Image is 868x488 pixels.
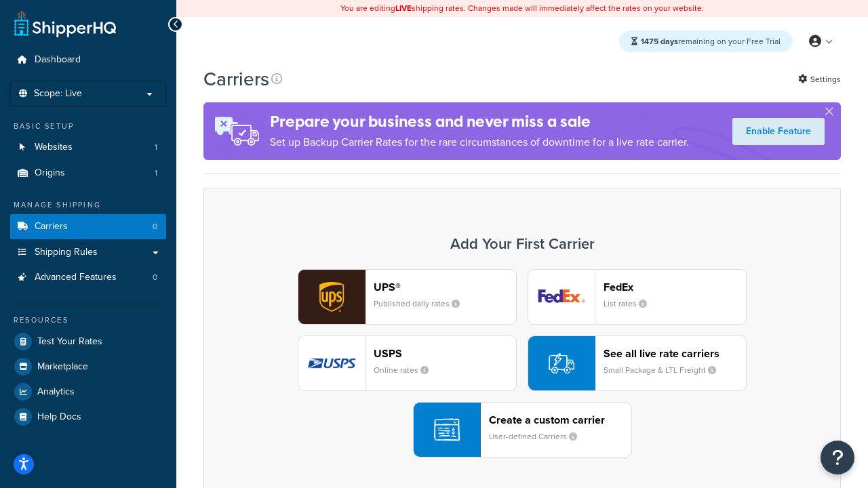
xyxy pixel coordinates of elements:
button: ups logoUPS®Published daily rates [298,269,517,325]
small: Small Package & LTL Freight [604,364,727,376]
strong: 1475 days [641,35,678,47]
div: Manage Shipping [10,199,166,211]
a: Origins 1 [10,161,166,186]
a: Advanced Features 0 [10,265,166,290]
span: Analytics [37,386,75,398]
div: remaining on your Free Trial [619,30,793,52]
small: List rates [604,298,658,310]
header: FedEx [604,281,746,293]
p: Set up Backup Carrier Rates for the rare circumstances of downtime for a live rate carrier. [270,133,689,152]
button: Open Resource Center [821,441,854,474]
header: See all live rate carriers [604,347,746,360]
a: ShipperHQ Home [14,10,116,37]
span: Advanced Features [35,272,117,283]
span: Origins [35,167,65,179]
span: Carriers [35,221,68,232]
img: usps logo [298,336,365,390]
button: Create a custom carrierUser-defined Carriers [413,402,632,457]
img: ad-rules-rateshop-fe6ec290ccb7230408bd80ed9643f0289d75e0ffd9eb532fc0e269fcd187b520.png [203,102,270,160]
span: 0 [153,272,157,283]
a: Carriers 0 [10,214,166,239]
li: Websites [10,135,166,160]
b: LIVE [395,2,412,14]
span: Help Docs [37,411,81,423]
li: Carriers [10,214,166,239]
div: Basic Setup [10,121,166,132]
a: Test Your Rates [10,329,166,354]
a: Marketplace [10,354,166,379]
header: Create a custom carrier [489,413,631,426]
a: Enable Feature [732,118,825,145]
a: Shipping Rules [10,240,166,265]
button: usps logoUSPSOnline rates [298,335,517,391]
a: Dashboard [10,47,166,73]
small: User-defined Carriers [489,430,588,443]
span: Shipping Rules [35,247,98,258]
button: fedEx logoFedExList rates [528,269,747,325]
span: Test Your Rates [37,336,102,348]
li: Origins [10,161,166,186]
button: See all live rate carriersSmall Package & LTL Freight [528,335,747,391]
img: fedEx logo [528,270,595,324]
img: icon-carrier-custom-c93b8a24.svg [434,417,460,443]
div: Resources [10,314,166,326]
img: icon-carrier-liverate-becf4550.svg [549,350,574,376]
span: 1 [155,142,157,153]
span: Scope: Live [34,88,82,100]
small: Online rates [374,364,439,376]
a: Settings [798,70,841,89]
h1: Carriers [203,66,269,92]
a: Help Docs [10,405,166,429]
h3: Add Your First Carrier [218,236,827,252]
span: Websites [35,142,73,153]
li: Advanced Features [10,265,166,290]
header: USPS [374,347,516,360]
a: Websites 1 [10,135,166,160]
span: 0 [153,221,157,232]
a: Analytics [10,380,166,404]
h4: Prepare your business and never miss a sale [270,110,689,133]
span: Marketplace [37,361,88,373]
img: ups logo [298,270,365,324]
header: UPS® [374,281,516,293]
small: Published daily rates [374,298,471,310]
span: Dashboard [35,54,81,66]
span: 1 [155,167,157,179]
